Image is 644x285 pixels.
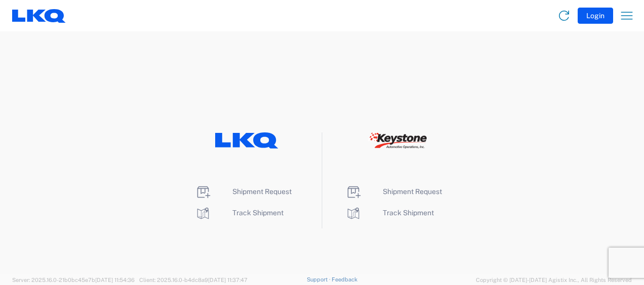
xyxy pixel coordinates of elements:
span: Copyright © [DATE]-[DATE] Agistix Inc., All Rights Reserved [476,275,632,284]
a: Support [307,276,332,282]
a: Shipment Request [195,187,292,196]
span: [DATE] 11:54:36 [95,277,135,283]
a: Track Shipment [195,209,284,217]
span: Track Shipment [383,209,434,217]
span: Shipment Request [232,187,292,196]
button: Login [578,8,613,24]
a: Feedback [332,276,357,282]
span: Track Shipment [232,209,284,217]
span: Server: 2025.16.0-21b0bc45e7b [12,277,135,283]
span: Client: 2025.16.0-b4dc8a9 [139,277,248,283]
span: [DATE] 11:37:47 [208,277,248,283]
a: Shipment Request [345,187,442,196]
a: Track Shipment [345,209,434,217]
span: Shipment Request [383,187,442,196]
